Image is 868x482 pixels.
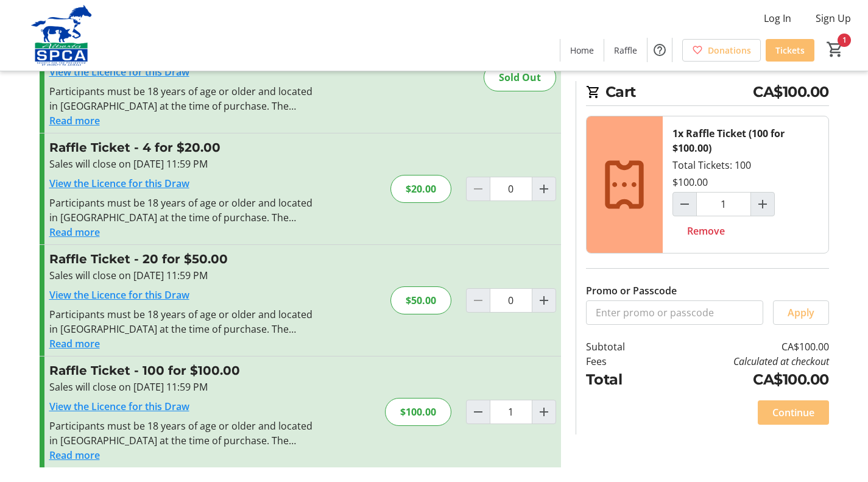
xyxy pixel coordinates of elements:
[49,268,316,283] div: Sales will close on [DATE] 11:59 PM
[490,177,532,201] input: Raffle Ticket Quantity
[560,39,604,62] a: Home
[753,81,829,103] span: CA$100.00
[663,116,828,253] div: Total Tickets: 100
[764,11,791,26] span: Log In
[49,225,100,239] button: Read more
[532,289,556,312] button: Increment by one
[49,157,316,171] div: Sales will close on [DATE] 11:59 PM
[672,126,819,155] div: 1x Raffle Ticket (100 for $100.00)
[687,224,725,238] span: Remove
[49,196,316,225] div: Participants must be 18 years of age or older and located in [GEOGRAPHIC_DATA] at the time of pur...
[816,11,851,26] span: Sign Up
[672,219,739,243] button: Remove
[490,288,532,313] input: Raffle Ticket Quantity
[656,369,828,391] td: CA$100.00
[788,305,814,320] span: Apply
[49,419,316,448] div: Participants must be 18 years of age or older and located in [GEOGRAPHIC_DATA] at the time of pur...
[586,354,657,369] td: Fees
[49,307,316,336] div: Participants must be 18 years of age or older and located in [GEOGRAPHIC_DATA] at the time of pur...
[49,336,100,351] button: Read more
[49,250,316,268] h3: Raffle Ticket - 20 for $50.00
[390,286,451,314] div: $50.00
[532,177,556,200] button: Increment by one
[656,354,828,369] td: Calculated at checkout
[49,177,189,190] a: View the Licence for this Draw
[773,300,829,325] button: Apply
[49,288,189,302] a: View the Licence for this Draw
[49,138,316,157] h3: Raffle Ticket - 4 for $20.00
[484,63,556,91] div: Sold Out
[570,44,594,57] span: Home
[751,193,774,216] button: Increment by one
[467,400,490,424] button: Decrement by one
[586,369,657,391] td: Total
[49,400,189,413] a: View the Licence for this Draw
[758,400,829,425] button: Continue
[49,380,316,394] div: Sales will close on [DATE] 11:59 PM
[682,39,761,62] a: Donations
[7,5,116,66] img: Alberta SPCA's Logo
[673,193,696,216] button: Decrement by one
[49,84,316,113] div: Participants must be 18 years of age or older and located in [GEOGRAPHIC_DATA] at the time of pur...
[49,113,100,128] button: Read more
[696,192,751,216] input: Raffle Ticket (100 for $100.00) Quantity
[824,38,846,60] button: Cart
[586,339,657,354] td: Subtotal
[614,44,637,57] span: Raffle
[390,175,451,203] div: $20.00
[490,400,532,424] input: Raffle Ticket Quantity
[672,175,708,190] div: $100.00
[49,361,316,380] h3: Raffle Ticket - 100 for $100.00
[49,448,100,463] button: Read more
[754,9,801,28] button: Log In
[656,339,828,354] td: CA$100.00
[647,38,672,62] button: Help
[586,283,677,298] label: Promo or Passcode
[586,300,763,325] input: Enter promo or passcode
[775,44,805,57] span: Tickets
[385,398,451,426] div: $100.00
[708,44,751,57] span: Donations
[806,9,861,28] button: Sign Up
[766,39,814,62] a: Tickets
[772,405,814,420] span: Continue
[532,400,556,424] button: Increment by one
[49,65,189,79] a: View the Licence for this Draw
[586,81,829,106] h2: Cart
[604,39,647,62] a: Raffle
